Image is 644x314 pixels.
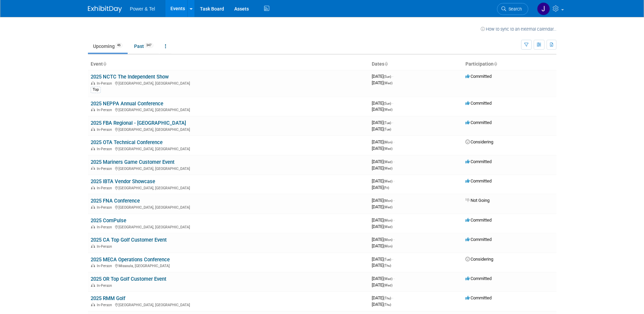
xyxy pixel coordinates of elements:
span: (Wed) [384,167,392,170]
span: [DATE] [372,101,393,106]
span: [DATE] [372,204,392,209]
a: Sort by Start Date [384,61,388,67]
span: [DATE] [372,165,392,171]
span: Not Going [465,198,490,203]
span: [DATE] [372,74,393,79]
span: [DATE] [372,139,394,144]
span: (Tue) [384,258,391,261]
span: (Thu) [384,296,391,300]
img: In-Person Event [91,244,95,248]
span: In-Person [97,225,114,229]
span: (Wed) [384,277,392,281]
a: 2025 Mariners Game Customer Event [91,159,174,165]
span: In-Person [97,244,114,249]
span: (Mon) [384,199,392,203]
a: Past347 [129,40,159,53]
th: Dates [369,58,463,70]
span: - [393,237,394,242]
img: In-Person Event [91,264,95,267]
span: [DATE] [372,276,394,281]
a: 2025 ComPulse [91,217,126,224]
th: Event [88,58,369,70]
div: [GEOGRAPHIC_DATA], [GEOGRAPHIC_DATA] [91,146,366,151]
a: 2025 FBA Regional - [GEOGRAPHIC_DATA] [91,120,186,126]
span: (Wed) [384,81,392,85]
span: Power & Tel [130,6,155,12]
div: [GEOGRAPHIC_DATA], [GEOGRAPHIC_DATA] [91,107,366,112]
a: 2025 FNA Conference [91,198,140,204]
a: Sort by Participation Type [494,61,497,67]
a: How to sync to an external calendar... [481,27,556,32]
span: Committed [465,74,492,79]
span: (Wed) [384,205,392,209]
span: Committed [465,237,492,242]
span: In-Person [97,303,114,307]
span: (Mon) [384,244,392,248]
a: 2025 MECA Operations Conference [91,257,170,263]
span: [DATE] [372,107,392,112]
span: - [392,295,393,300]
span: Committed [465,101,492,106]
span: (Thu) [384,303,391,307]
span: In-Person [97,205,114,210]
span: - [392,74,393,79]
span: 347 [144,43,153,48]
span: (Mon) [384,140,392,144]
a: 2025 NEPPA Annual Conference [91,101,163,107]
img: In-Person Event [91,167,95,170]
span: - [393,139,394,144]
img: In-Person Event [91,205,95,209]
div: Missoula, [GEOGRAPHIC_DATA] [91,263,366,268]
span: - [393,159,394,164]
span: (Wed) [384,147,392,151]
span: In-Person [97,108,114,112]
span: - [393,198,394,203]
span: [DATE] [372,80,392,85]
span: In-Person [97,167,114,171]
span: Considering [465,139,493,144]
span: (Wed) [384,108,392,111]
th: Participation [463,58,556,70]
span: [DATE] [372,120,393,125]
div: [GEOGRAPHIC_DATA], [GEOGRAPHIC_DATA] [91,80,366,86]
span: Committed [465,178,492,184]
span: [DATE] [372,237,394,242]
span: Committed [465,295,492,300]
img: In-Person Event [91,303,95,306]
span: [DATE] [372,224,392,229]
a: 2025 RMM Golf [91,295,125,301]
a: 2025 OR Top Golf Customer Event [91,276,166,282]
a: Search [497,3,528,15]
img: In-Person Event [91,225,95,228]
span: (Tue) [384,127,391,131]
span: (Wed) [384,160,392,164]
span: (Wed) [384,225,392,229]
span: [DATE] [372,243,392,248]
img: In-Person Event [91,147,95,150]
span: - [393,276,394,281]
span: [DATE] [372,198,394,203]
span: - [392,120,393,125]
span: Committed [465,276,492,281]
span: (Sun) [384,102,391,105]
div: [GEOGRAPHIC_DATA], [GEOGRAPHIC_DATA] [91,302,366,307]
span: - [392,101,393,106]
span: - [393,217,394,223]
a: 2025 OTA Technical Conference [91,139,163,145]
a: Upcoming46 [88,40,128,53]
span: In-Person [97,186,114,190]
span: (Mon) [384,219,392,222]
div: [GEOGRAPHIC_DATA], [GEOGRAPHIC_DATA] [91,224,366,229]
span: Search [506,6,522,12]
span: - [392,257,393,262]
span: [DATE] [372,282,392,287]
span: [DATE] [372,126,391,132]
a: 2025 IBTA Vendor Showcase [91,178,155,185]
a: 2025 NCTC The Independent Show [91,74,169,80]
span: [DATE] [372,302,391,307]
img: ExhibitDay [88,6,122,13]
img: In-Person Event [91,108,95,111]
span: Committed [465,217,492,223]
div: [GEOGRAPHIC_DATA], [GEOGRAPHIC_DATA] [91,126,366,132]
span: [DATE] [372,159,394,164]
